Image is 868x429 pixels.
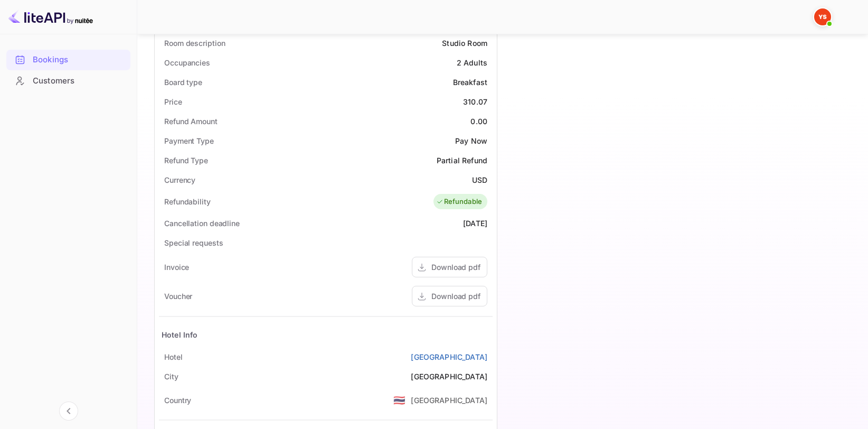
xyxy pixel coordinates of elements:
[6,71,130,90] a: Customers
[164,291,192,302] div: Voucher
[162,329,198,340] div: Hotel Info
[164,174,195,185] div: Currency
[431,262,480,273] div: Download pdf
[437,155,487,166] div: Partial Refund
[411,371,487,382] div: [GEOGRAPHIC_DATA]
[59,402,78,421] button: Collapse navigation
[6,50,130,69] a: Bookings
[164,135,214,146] div: Payment Type
[164,155,208,166] div: Refund Type
[164,116,218,127] div: Refund Amount
[6,50,130,70] div: Bookings
[164,96,182,107] div: Price
[33,54,125,66] div: Bookings
[164,395,191,406] div: Country
[33,75,125,87] div: Customers
[164,57,210,68] div: Occupancies
[472,174,487,185] div: USD
[442,38,487,49] div: Studio Room
[164,371,178,382] div: City
[164,218,240,229] div: Cancellation deadline
[411,351,487,362] a: [GEOGRAPHIC_DATA]
[393,390,405,409] span: United States
[164,77,202,88] div: Board type
[455,135,487,146] div: Pay Now
[164,351,183,362] div: Hotel
[411,395,487,406] div: [GEOGRAPHIC_DATA]
[457,57,487,68] div: 2 Adults
[6,71,130,91] div: Customers
[436,197,483,207] div: Refundable
[164,38,225,49] div: Room description
[814,8,831,25] img: Yandex Support
[431,291,480,302] div: Download pdf
[164,196,211,207] div: Refundability
[164,237,223,248] div: Special requests
[8,8,93,25] img: LiteAPI logo
[463,96,487,107] div: 310.07
[463,218,487,229] div: [DATE]
[470,116,487,127] div: 0.00
[164,262,189,273] div: Invoice
[453,77,487,88] div: Breakfast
